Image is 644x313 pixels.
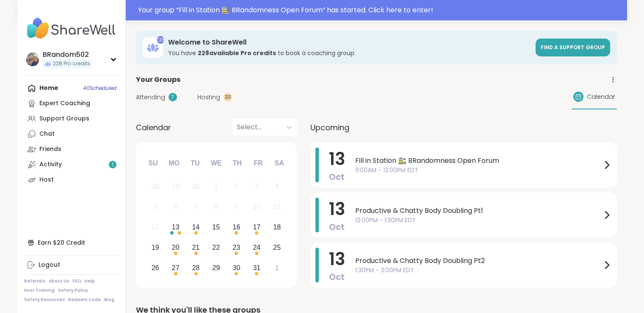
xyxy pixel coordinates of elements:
a: Chat [24,126,119,142]
a: Redeem Code [68,297,101,303]
div: 26 [152,262,159,274]
span: Oct [329,271,345,283]
div: 31 [253,262,260,274]
span: Productive & Chatty Body Doubling Pt2 [355,256,602,266]
div: Chat [39,130,55,138]
div: 2 [235,181,238,192]
div: 30 [233,262,240,274]
div: Earn $20 Credit [24,235,119,250]
div: 23 [233,242,240,253]
img: BRandom502 [26,53,39,66]
div: Choose Tuesday, October 28th, 2025 [187,259,205,277]
div: Choose Saturday, November 1st, 2025 [268,259,286,277]
div: Activity [39,160,62,169]
div: Th [228,154,246,173]
span: Your Groups [136,75,180,85]
div: Not available Sunday, September 28th, 2025 [146,178,165,196]
span: Calendar [587,92,615,101]
div: Choose Thursday, October 30th, 2025 [227,259,246,277]
div: 33 [224,93,232,101]
h3: You have to book a coaching group. [168,49,531,57]
div: 4 [275,181,279,192]
div: 1 [275,262,279,274]
div: Mo [165,154,183,173]
b: 228 available Pro credit s [198,49,276,57]
div: Choose Sunday, October 19th, 2025 [146,238,165,257]
div: 22 [213,242,220,253]
div: Tu [186,154,205,173]
a: Find a support group [536,39,610,56]
div: Not available Monday, September 29th, 2025 [166,178,185,196]
h3: Welcome to ShareWell [168,38,531,47]
div: Not available Wednesday, October 8th, 2025 [207,198,225,216]
div: Choose Tuesday, October 14th, 2025 [187,218,205,237]
span: Upcoming [310,122,349,133]
span: Oct [329,221,345,233]
div: Expert Coaching [39,99,90,108]
div: Choose Sunday, October 26th, 2025 [146,259,165,277]
div: 11 [273,201,281,212]
div: 28 [152,181,159,192]
a: Help [85,278,95,284]
div: 21 [192,242,200,253]
div: 228 [157,36,164,44]
div: Sa [270,154,288,173]
a: Support Groups [24,111,119,126]
span: 1 [112,161,113,168]
a: Expert Coaching [24,96,119,111]
div: 29 [172,181,180,192]
span: 1:30PM - 3:00PM EDT [355,266,602,275]
a: Activity1 [24,157,119,172]
div: Not available Tuesday, September 30th, 2025 [187,178,205,196]
div: Not available Monday, October 6th, 2025 [166,198,185,216]
div: Friends [39,145,61,154]
div: Not available Saturday, October 11th, 2025 [268,198,286,216]
div: Not available Thursday, October 2nd, 2025 [227,178,246,196]
div: Not available Friday, October 3rd, 2025 [248,178,266,196]
div: 8 [214,201,218,212]
div: Choose Thursday, October 23rd, 2025 [227,238,246,257]
div: Not available Wednesday, October 1st, 2025 [207,178,225,196]
div: Choose Friday, October 24th, 2025 [248,238,266,257]
div: 7 [194,201,198,212]
div: Choose Wednesday, October 22nd, 2025 [207,238,225,257]
span: Fill in Station 🚉 BRandomness Open Forum [355,156,602,166]
a: Logout [24,257,119,273]
div: Logout [39,261,60,269]
div: 13 [172,221,180,233]
div: Choose Monday, October 20th, 2025 [166,238,185,257]
div: Not available Saturday, October 4th, 2025 [268,178,286,196]
span: 13 [329,147,345,171]
div: 14 [192,221,200,233]
div: Not available Tuesday, October 7th, 2025 [187,198,205,216]
div: 5 [153,201,157,212]
div: 12 [152,221,159,233]
div: Support Groups [39,115,89,123]
span: Attending [136,93,165,102]
a: Host Training [24,288,55,293]
div: Choose Tuesday, October 21st, 2025 [187,238,205,257]
div: Choose Saturday, October 18th, 2025 [268,218,286,237]
div: 19 [152,242,159,253]
a: About Us [49,278,69,284]
div: 27 [172,262,180,274]
span: Productive & Chatty Body Doubling Pt1 [355,206,602,216]
a: Referrals [24,278,45,284]
div: Choose Wednesday, October 15th, 2025 [207,218,225,237]
div: month 2025-10 [145,176,287,278]
a: FAQ [72,278,81,284]
div: Not available Thursday, October 9th, 2025 [227,198,246,216]
div: We [207,154,225,173]
div: Su [144,154,162,173]
div: 30 [192,181,200,192]
div: 6 [174,201,177,212]
div: 24 [253,242,260,253]
div: Choose Wednesday, October 29th, 2025 [207,259,225,277]
div: Choose Saturday, October 25th, 2025 [268,238,286,257]
span: Calendar [136,122,171,133]
div: 3 [255,181,259,192]
div: 10 [253,201,260,212]
div: 25 [273,242,281,253]
div: Not available Friday, October 10th, 2025 [248,198,266,216]
div: Not available Sunday, October 5th, 2025 [146,198,165,216]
